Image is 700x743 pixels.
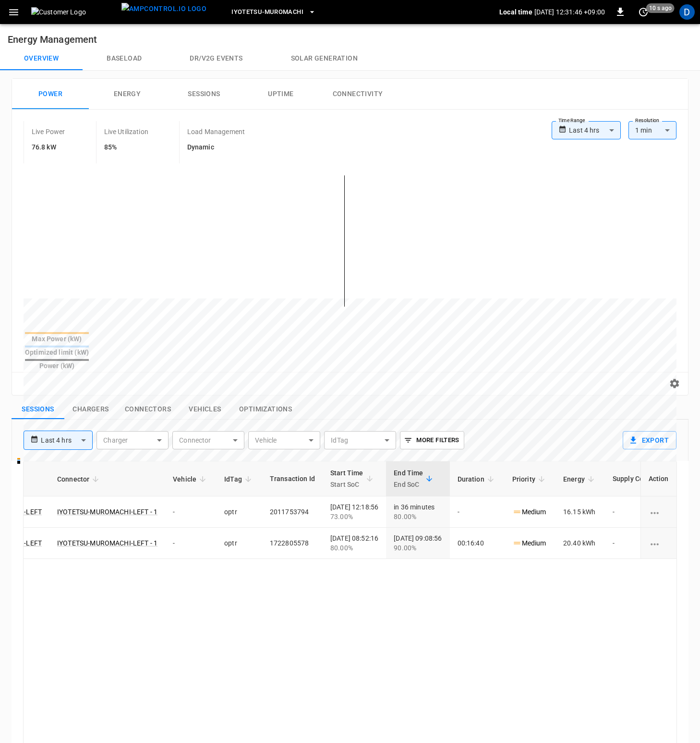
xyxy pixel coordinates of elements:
[12,399,64,420] button: show latest sessions
[224,473,254,485] span: IdTag
[104,127,148,136] p: Live Utilization
[330,479,363,490] p: Start SoC
[231,399,300,420] button: show latest optimizations
[187,127,245,136] p: Load Management
[31,7,118,17] img: Customer Logo
[679,4,695,20] div: profile-icon
[83,47,166,70] button: Baseload
[458,473,497,485] span: Duration
[187,142,245,153] h6: Dynamic
[173,473,209,485] span: Vehicle
[57,473,102,485] span: Connector
[628,121,676,139] div: 1 min
[64,399,117,420] button: show latest charge points
[640,461,676,496] th: Action
[613,470,668,487] div: Supply Cost
[228,3,320,22] button: Iyotetsu-Muromachi
[646,3,675,13] span: 10 s ago
[394,467,435,490] span: End TimeEnd SoC
[267,47,382,70] button: Solar generation
[166,47,266,70] button: Dr/V2G events
[89,79,166,110] button: Energy
[12,79,89,110] button: Power
[394,479,423,490] p: End SoC
[330,467,363,490] div: Start Time
[32,142,65,153] h6: 76.8 kW
[179,399,231,420] button: show latest vehicles
[569,121,621,139] div: Last 4 hrs
[636,4,651,20] button: set refresh interval
[623,431,676,449] button: Export
[166,79,242,110] button: Sessions
[231,7,303,18] span: Iyotetsu-Muromachi
[330,467,376,490] span: Start TimeStart SoC
[394,467,423,490] div: End Time
[499,7,532,17] p: Local time
[534,7,605,17] p: [DATE] 12:31:46 +09:00
[242,79,319,110] button: Uptime
[563,473,597,485] span: Energy
[32,127,65,136] p: Live Power
[649,507,669,517] div: charging session options
[121,3,206,15] img: ampcontrol.io logo
[649,538,669,548] div: charging session options
[117,399,179,420] button: show latest connectors
[400,431,464,449] button: More Filters
[512,473,548,485] span: Priority
[635,117,659,124] label: Resolution
[319,79,396,110] button: Connectivity
[104,142,148,153] h6: 85%
[41,431,93,449] div: Last 4 hrs
[262,461,323,496] th: Transaction Id
[558,117,585,124] label: Time Range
